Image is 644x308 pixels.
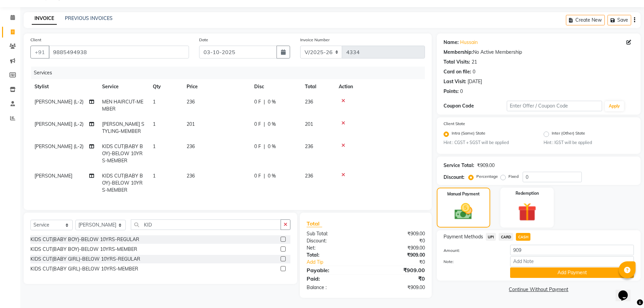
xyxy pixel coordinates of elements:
th: Total [301,79,335,94]
div: Membership: [444,49,473,56]
th: Qty [149,79,183,94]
span: 0 % [268,98,276,105]
label: Redemption [516,190,539,196]
div: KIDS CUT(BABY BOY)-BELOW 10YRS-MEMBER [30,246,137,253]
span: [PERSON_NAME] (L-2) [34,121,84,127]
span: UPI [486,233,496,241]
button: Save [607,15,631,25]
div: Services [31,67,430,79]
span: 201 [305,121,313,127]
div: Name: [444,39,459,46]
div: ₹0 [366,237,430,244]
label: Invoice Number [300,37,330,43]
div: Coupon Code [444,102,507,110]
div: ₹909.00 [366,230,430,237]
span: 0 F [254,172,261,180]
div: 0 [460,88,463,95]
button: Apply [605,101,624,111]
label: Manual Payment [447,191,480,197]
label: Note: [438,259,505,265]
a: Continue Without Payment [438,286,639,293]
input: Enter Offer / Coupon Code [507,101,602,111]
a: INVOICE [32,13,57,25]
div: No Active Membership [444,49,634,56]
input: Search by Name/Mobile/Email/Code [49,46,189,58]
button: Create New [566,15,605,25]
span: | [264,121,265,128]
div: Last Visit: [444,78,466,85]
label: Client [30,37,41,43]
label: Date [199,37,208,43]
div: Card on file: [444,68,471,75]
div: KIDS CUT(BABY GIRL)-BELOW 10YRS-REGULAR [30,256,140,263]
span: 0 % [268,143,276,150]
label: Amount: [438,247,505,254]
th: Stylist [30,79,98,94]
span: 236 [305,173,313,179]
input: Amount [510,245,634,255]
span: CARD [499,233,513,241]
span: 0 F [254,98,261,105]
div: KIDS CUT(BABY GIRL)-BELOW 10YRS-MEMBER [30,265,138,273]
div: Discount: [302,237,366,244]
a: PREVIOUS INVOICES [65,15,113,21]
div: KIDS CUT(BABY BOY)-BELOW 10YRS-REGULAR [30,236,139,243]
span: Total [307,220,322,227]
span: 0 F [254,121,261,128]
div: ₹909.00 [477,162,495,169]
th: Service [98,79,149,94]
div: 0 [473,68,475,75]
div: Points: [444,88,459,95]
input: Search or Scan [131,219,281,230]
div: ₹909.00 [366,252,430,259]
span: Payment Methods [444,233,483,240]
div: ₹909.00 [366,244,430,252]
span: KIDS CUT(BABY BOY)-BELOW 10YRS-MEMBER [102,173,143,193]
small: Hint : IGST will be applied [544,140,634,146]
span: 1 [153,143,156,149]
button: +91 [30,46,49,58]
span: MEN HAIRCUT-MEMBER [102,99,143,112]
span: 236 [187,173,195,179]
div: Service Total: [444,162,474,169]
div: Net: [302,244,366,252]
small: Hint : CGST + SGST will be applied [444,140,534,146]
span: 1 [153,173,156,179]
div: Payable: [302,266,366,274]
span: 236 [305,99,313,105]
label: Intra (Same) State [452,130,485,138]
span: 1 [153,99,156,105]
th: Disc [250,79,301,94]
label: Percentage [476,173,498,180]
span: [PERSON_NAME] (L-2) [34,143,84,149]
div: Discount: [444,174,464,181]
div: ₹0 [366,275,430,283]
img: _cash.svg [449,201,478,222]
a: Add Tip [302,259,376,266]
span: KIDS CUT(BABY BOY)-BELOW 10YRS-MEMBER [102,143,143,164]
span: | [264,172,265,180]
div: Sub Total: [302,230,366,237]
span: 0 F [254,143,261,150]
label: Client State [444,121,465,127]
span: 201 [187,121,195,127]
img: _gift.svg [512,200,542,223]
div: Total Visits: [444,58,470,66]
div: ₹909.00 [366,266,430,274]
span: [PERSON_NAME] (L-2) [34,99,84,105]
span: | [264,98,265,105]
div: ₹0 [377,259,430,266]
span: 236 [187,143,195,149]
label: Inter (Other) State [552,130,585,138]
span: 1 [153,121,156,127]
button: Add Payment [510,267,634,278]
span: [PERSON_NAME] [34,173,72,179]
div: Paid: [302,275,366,283]
label: Fixed [508,173,519,180]
input: Add Note [510,256,634,267]
th: Price [183,79,250,94]
div: 21 [472,58,477,66]
span: CASH [516,233,530,241]
th: Action [335,79,425,94]
span: [PERSON_NAME] STYLING-MEMBER [102,121,144,134]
